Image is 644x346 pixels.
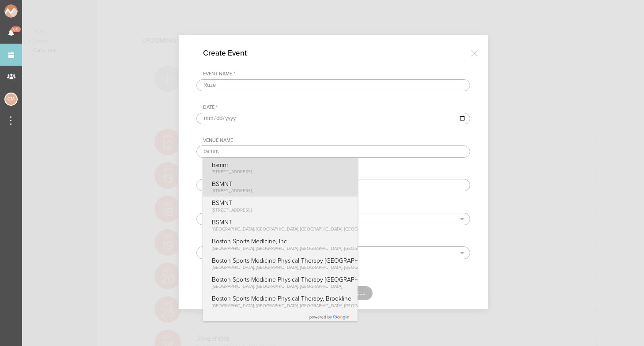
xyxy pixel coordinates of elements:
div: Event Name * [203,71,470,77]
span: [STREET_ADDRESS] [212,208,252,213]
span: [GEOGRAPHIC_DATA], [GEOGRAPHIC_DATA], [GEOGRAPHIC_DATA] [212,284,342,289]
p: BSMNT [212,180,252,188]
img: NOMAD [4,4,54,18]
span: [GEOGRAPHIC_DATA], [GEOGRAPHIC_DATA], [GEOGRAPHIC_DATA], [GEOGRAPHIC_DATA] [212,303,386,309]
span: [GEOGRAPHIC_DATA], [GEOGRAPHIC_DATA], [GEOGRAPHIC_DATA], [GEOGRAPHIC_DATA] [212,246,386,251]
p: Boston Sports Medicine Physical Therapy, Brookline [212,295,387,302]
span: [GEOGRAPHIC_DATA], [GEOGRAPHIC_DATA], [GEOGRAPHIC_DATA], [GEOGRAPHIC_DATA] [212,227,386,232]
div: Charlie McGinley [4,93,18,106]
p: bsmnt [212,161,252,169]
h4: Create Event [203,48,260,58]
p: BSMNT [212,219,387,226]
div: Venue Name [203,138,470,144]
p: Boston Sports Medicine Physical Therapy [GEOGRAPHIC_DATA] [212,276,384,283]
span: 60 [11,26,21,32]
p: Boston Sports Medicine Physical Therapy [GEOGRAPHIC_DATA] [212,257,387,264]
span: [STREET_ADDRESS] [212,188,252,193]
p: BSMNT [212,199,252,207]
div: Date * [203,104,470,111]
span: [STREET_ADDRESS] [212,169,252,175]
p: Boston Sports Medicine, Inc [212,238,387,245]
span: [GEOGRAPHIC_DATA], [GEOGRAPHIC_DATA], [GEOGRAPHIC_DATA], [GEOGRAPHIC_DATA] [212,265,386,270]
